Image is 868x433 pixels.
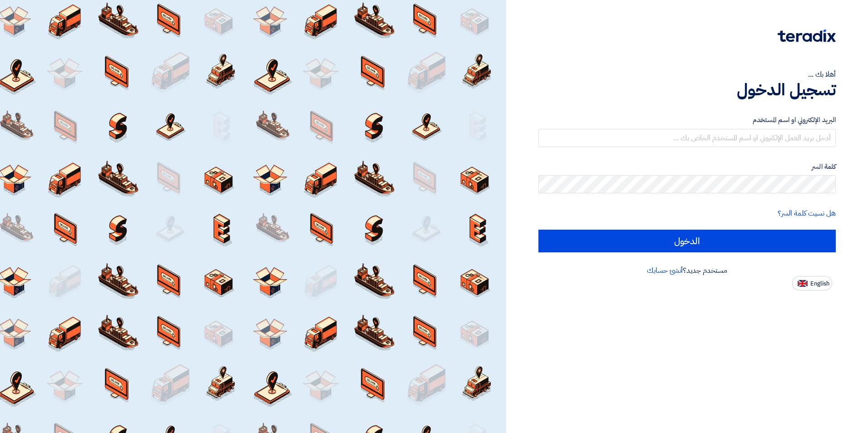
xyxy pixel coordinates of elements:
a: أنشئ حسابك [647,265,683,276]
div: أهلا بك ... [538,69,836,80]
img: en-US.png [798,280,808,287]
input: الدخول [538,230,836,252]
div: مستخدم جديد؟ [538,265,836,276]
h1: تسجيل الدخول [538,80,836,100]
button: English [792,276,832,290]
label: كلمة السر [538,162,836,172]
img: Teradix logo [778,30,836,42]
span: English [810,280,829,287]
a: هل نسيت كلمة السر؟ [778,208,836,219]
label: البريد الإلكتروني او اسم المستخدم [538,115,836,125]
input: أدخل بريد العمل الإلكتروني او اسم المستخدم الخاص بك ... [538,129,836,147]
